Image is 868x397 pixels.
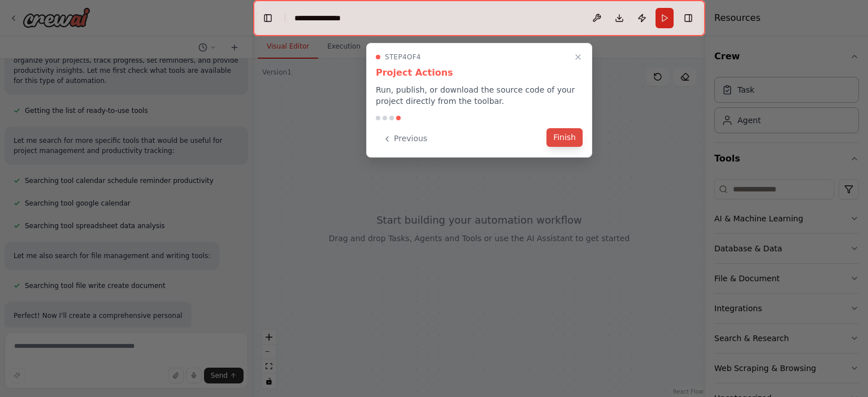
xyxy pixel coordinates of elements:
[571,50,585,64] button: Close walkthrough
[385,53,421,62] span: Step 4 of 4
[376,129,434,148] button: Previous
[376,66,583,80] h3: Project Actions
[546,128,583,147] button: Finish
[376,84,583,107] p: Run, publish, or download the source code of your project directly from the toolbar.
[260,10,276,26] button: Hide left sidebar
